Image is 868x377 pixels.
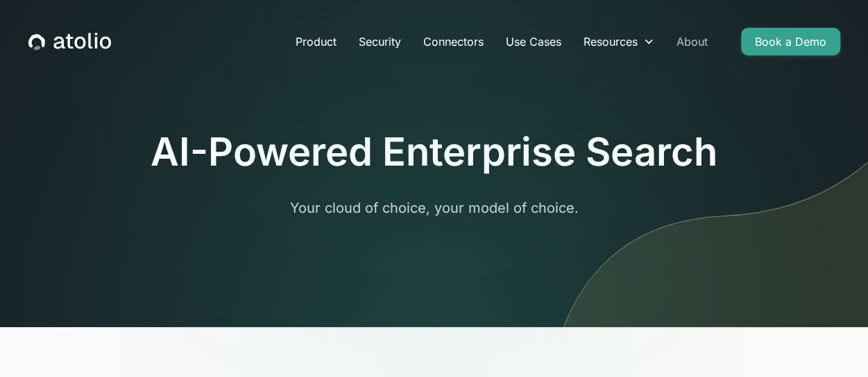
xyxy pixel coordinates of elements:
img: line [543,6,868,327]
a: About [665,28,719,55]
div: Resources [572,28,665,55]
p: Your cloud of choice, your model of choice. [168,198,701,218]
a: Product [284,28,348,55]
a: Use Cases [495,28,572,55]
a: Book a Demo [741,28,840,55]
h1: AI-Powered Enterprise Search [151,129,717,175]
a: Connectors [412,28,495,55]
a: Security [348,28,412,55]
div: Resources [584,33,638,50]
a: home [28,33,111,51]
iframe: Chat Widget [799,310,868,377]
